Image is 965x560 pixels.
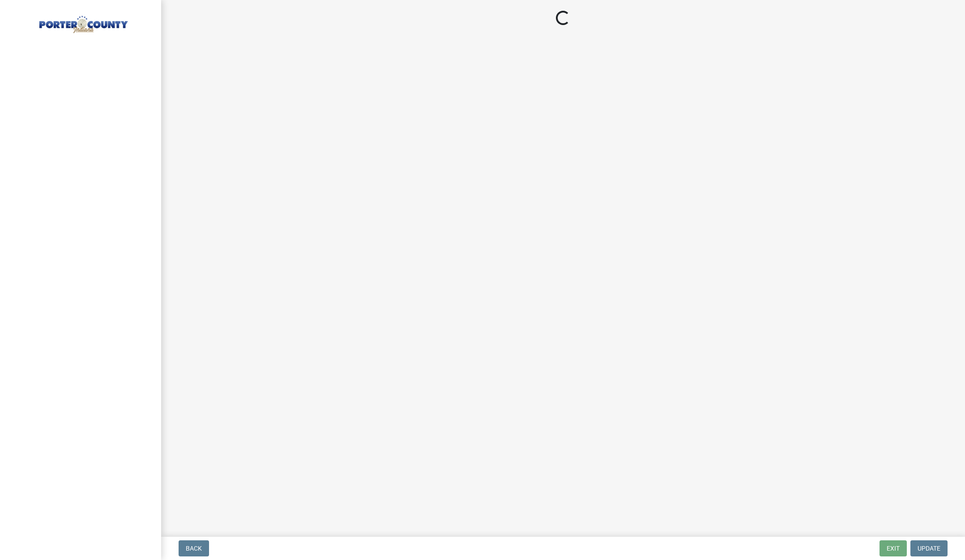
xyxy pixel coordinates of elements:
button: Back [179,540,209,556]
span: Update [918,545,940,552]
span: Back [186,545,202,552]
button: Exit [880,540,907,556]
button: Update [910,540,948,556]
img: Porter County, Indiana [18,9,147,34]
